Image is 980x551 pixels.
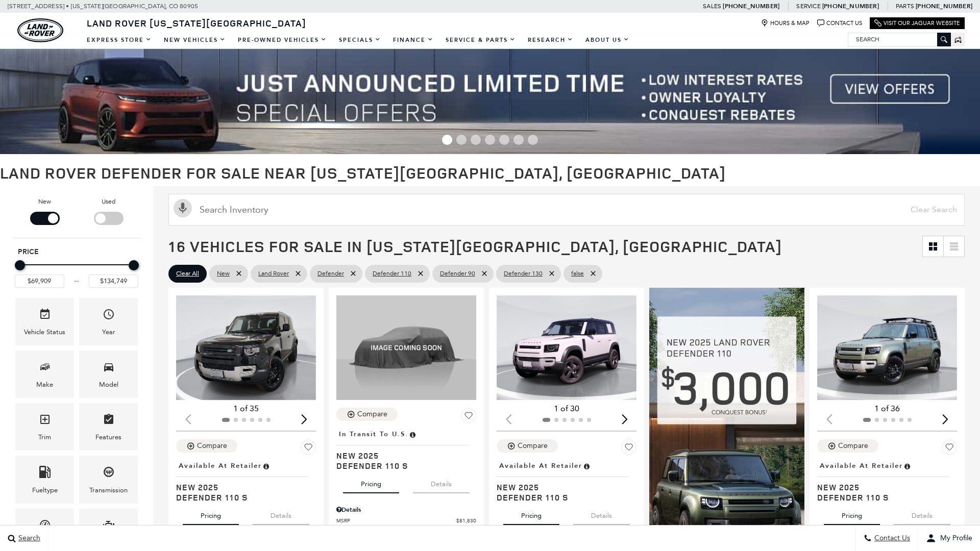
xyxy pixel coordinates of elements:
button: details tab [253,503,309,525]
span: Contact Us [872,534,910,543]
a: [STREET_ADDRESS] • [US_STATE][GEOGRAPHIC_DATA], CO 80905 [8,3,198,10]
span: My Profile [936,534,972,543]
div: Trim [38,432,51,443]
button: Save Vehicle [461,408,476,427]
div: Compare [518,441,548,450]
span: New 2025 [817,482,949,492]
div: FeaturesFeatures [79,403,138,450]
h5: Price [18,247,135,257]
span: Defender 130 [504,267,543,280]
div: Minimum Price [15,260,25,270]
span: Go to slide 1 [442,135,452,145]
span: Parts [896,3,914,10]
span: MSRP [336,517,456,524]
span: Go to slide 5 [499,135,509,145]
div: Vehicle Status [24,327,65,338]
nav: Main Navigation [81,31,635,49]
button: Compare Vehicle [176,439,237,453]
button: Save Vehicle [621,439,636,459]
span: Defender 110 S [497,492,629,503]
button: Open user profile menu [918,525,980,551]
span: Defender 90 [440,267,475,280]
span: Defender 110 [373,267,411,280]
a: Hours & Map [761,19,810,27]
label: New [38,196,51,207]
span: Defender 110 S [176,492,308,503]
span: New 2025 [336,450,469,461]
div: Compare [357,410,387,419]
span: Go to slide 3 [471,135,481,145]
span: 16 Vehicles for Sale in [US_STATE][GEOGRAPHIC_DATA], [GEOGRAPHIC_DATA] [168,236,782,257]
a: New Vehicles [158,31,232,49]
button: details tab [413,471,470,493]
div: Transmission [89,485,128,496]
div: YearYear [79,298,138,345]
div: Year [102,327,115,338]
span: Defender [317,267,344,280]
a: Specials [333,31,387,49]
div: Compare [197,441,227,450]
div: Filter by Vehicle Type [13,196,140,238]
span: Fueltype [39,463,51,484]
span: Defender 110 S [817,492,949,503]
div: 1 of 35 [176,403,316,414]
span: In Transit to U.S. [339,429,408,440]
span: $81,830 [456,517,476,524]
div: Make [36,379,53,390]
div: TransmissionTransmission [79,456,138,503]
a: Finance [387,31,439,49]
div: VehicleVehicle Status [15,298,74,345]
button: details tab [573,503,630,525]
a: In Transit to U.S.New 2025Defender 110 S [336,427,476,471]
div: 1 / 2 [176,295,316,400]
div: Features [95,432,121,443]
input: Search Inventory [168,194,965,226]
a: Pre-Owned Vehicles [232,31,333,49]
span: Go to slide 6 [513,135,524,145]
span: New [217,267,230,280]
span: Go to slide 2 [456,135,467,145]
span: Vehicle has shipped from factory of origin. Estimated time of delivery to Retailer is on average ... [408,429,416,440]
a: Available at RetailerNew 2025Defender 110 S [497,459,636,503]
a: MSRP $81,830 [336,517,476,524]
span: New 2025 [497,482,629,492]
span: Defender 110 S [336,461,469,471]
span: Available at Retailer [179,460,262,471]
button: Save Vehicle [301,439,316,459]
a: Research [522,31,579,49]
div: MakeMake [15,350,74,398]
div: Fueltype [32,485,58,496]
div: TrimTrim [15,403,74,450]
div: Next slide [938,408,952,430]
span: Land Rover [US_STATE][GEOGRAPHIC_DATA] [87,17,306,29]
span: Sales [703,3,721,10]
button: details tab [894,503,950,525]
span: Service [796,3,820,10]
span: Vehicle is in stock and ready for immediate delivery. Due to demand, availability is subject to c... [262,460,270,471]
span: Vehicle is in stock and ready for immediate delivery. Due to demand, availability is subject to c... [582,460,591,471]
button: pricing tab [503,503,559,525]
span: Make [39,358,51,379]
span: Trim [39,411,51,432]
span: Features [103,411,115,432]
div: Model [99,379,118,390]
span: Transmission [103,463,115,484]
span: Mileage [39,516,51,537]
button: pricing tab [343,471,399,493]
input: Maximum [89,274,138,288]
span: Vehicle is in stock and ready for immediate delivery. Due to demand, availability is subject to c... [903,460,911,471]
span: false [571,267,584,280]
div: 1 of 30 [497,403,636,414]
img: Land Rover [17,18,63,42]
div: Price [15,257,138,288]
input: Search [848,33,950,45]
a: About Us [579,31,635,49]
button: pricing tab [824,503,880,525]
a: EXPRESS STORE [81,31,158,49]
div: ModelModel [79,350,138,398]
span: Engine [103,516,115,537]
img: 2025 Land Rover Defender 110 S 1 [497,295,636,400]
span: Clear All [176,267,199,280]
span: Available at Retailer [820,460,903,471]
span: New 2025 [176,482,308,492]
